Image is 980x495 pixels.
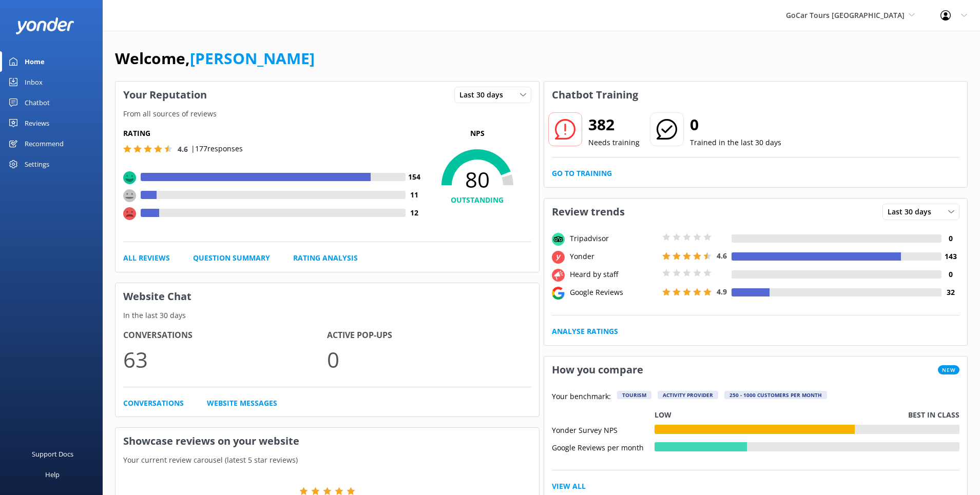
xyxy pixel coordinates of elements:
[567,269,660,280] div: Heard by staff
[567,251,660,262] div: Yonder
[552,168,612,179] a: Go to Training
[293,252,358,264] a: Rating Analysis
[116,428,539,454] h3: Showcase reviews on your website
[424,194,531,206] h4: OUTSTANDING
[116,454,539,466] p: Your current review carousel (latest 5 star reviews)
[424,167,531,192] span: 80
[567,287,660,298] div: Google Reviews
[25,72,43,92] div: Inbox
[191,143,243,154] p: | 177 responses
[567,233,660,244] div: Tripadvisor
[25,51,45,72] div: Home
[617,391,651,399] div: Tourism
[544,357,651,383] h3: How you compare
[123,329,327,342] h4: Conversations
[690,112,781,137] h2: 0
[941,269,959,280] h4: 0
[544,82,646,108] h3: Chatbot Training
[552,425,655,434] div: Yonder Survey NPS
[690,137,781,148] p: Trained in the last 30 days
[552,391,611,403] p: Your benchmark:
[327,329,531,342] h4: Active Pop-ups
[123,342,327,377] p: 63
[406,207,424,219] h4: 12
[552,326,618,337] a: Analyse Ratings
[123,128,424,139] h5: Rating
[25,92,50,113] div: Chatbot
[327,342,531,377] p: 0
[941,251,959,262] h4: 143
[406,171,424,183] h4: 154
[717,251,727,261] span: 4.6
[207,398,277,409] a: Website Messages
[717,287,727,296] span: 4.9
[941,287,959,298] h4: 32
[116,310,539,321] p: In the last 30 days
[32,444,73,464] div: Support Docs
[406,189,424,201] h4: 11
[116,82,215,108] h3: Your Reputation
[115,46,315,71] h1: Welcome,
[888,206,937,217] span: Last 30 days
[424,128,531,139] p: NPS
[588,137,640,148] p: Needs training
[178,144,188,154] span: 4.6
[941,233,959,244] h4: 0
[544,199,632,225] h3: Review trends
[908,409,959,421] p: Best in class
[25,113,49,133] div: Reviews
[123,252,170,264] a: All Reviews
[655,409,671,421] p: Low
[459,89,509,101] span: Last 30 days
[25,154,49,174] div: Settings
[190,48,315,69] a: [PERSON_NAME]
[658,391,718,399] div: Activity Provider
[552,442,655,451] div: Google Reviews per month
[45,464,60,485] div: Help
[25,133,64,154] div: Recommend
[786,10,905,20] span: GoCar Tours [GEOGRAPHIC_DATA]
[193,252,270,264] a: Question Summary
[724,391,827,399] div: 250 - 1000 customers per month
[552,481,586,492] a: View All
[116,283,539,310] h3: Website Chat
[123,398,184,409] a: Conversations
[116,108,539,120] p: From all sources of reviews
[15,17,74,34] img: yonder-white-logo.png
[938,365,959,374] span: New
[588,112,640,137] h2: 382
